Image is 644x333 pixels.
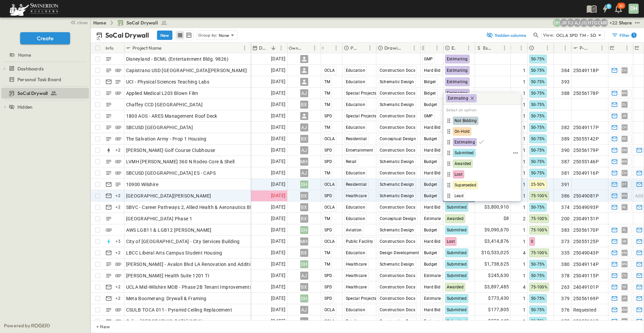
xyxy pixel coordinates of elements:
[346,148,373,153] span: Entertainment
[303,44,311,52] button: Sort
[126,56,229,62] span: Disneyland - BCML (Entertainment Bldg. 9826)
[324,91,330,96] span: TM
[424,171,441,175] span: Hard Bid
[622,70,627,70] span: CH
[271,78,285,86] span: [DATE]
[424,182,437,187] span: Budget
[561,204,570,211] span: 374
[451,45,456,51] p: Estimate Status
[531,171,545,175] span: 50-75%
[561,158,570,165] span: 387
[270,44,277,52] button: Sort
[77,19,88,26] span: close
[561,238,570,245] span: 373
[346,205,366,210] span: Education
[593,19,601,27] div: Gerrad Gerber (gerrad.gerber@swinerton.com)
[126,90,198,97] span: Applied Medical L203 Blown Film
[1,88,89,99] div: SoCal Drywalltest
[424,91,436,96] span: Bidget
[410,44,418,52] button: Menu
[346,216,366,221] span: Education
[591,44,598,52] button: Sort
[126,67,247,74] span: Capistrano USD [GEOGRAPHIC_DATA][PERSON_NAME]
[300,123,308,131] div: AJ
[445,160,520,168] div: Awarded
[380,102,414,107] span: Schematic Design
[271,146,285,154] span: [DATE]
[126,204,260,211] span: SBVC - Career Pathways 2, Allied Health & Aeronautics Bldg's
[126,181,159,188] span: 10900 Wilshire
[523,67,526,74] span: 1
[523,113,526,119] span: 1
[380,91,416,96] span: Construction Docs
[609,31,639,40] button: Filter1
[622,104,627,105] span: DL
[126,215,193,222] span: [GEOGRAPHIC_DATA] Phase 1
[556,32,596,39] p: OCLA SPD TM - SD
[126,158,235,165] span: LVMH [PERSON_NAME] 360 N Rodeo Core & Shell
[424,57,433,61] span: GMP
[493,44,500,52] button: Sort
[573,170,599,176] span: 25049116P
[561,44,569,52] button: Menu
[633,19,641,27] button: test
[175,30,194,40] div: table view
[443,105,521,115] h6: Select an option
[531,159,545,164] span: 50-75%
[573,192,599,199] span: 25049081P
[126,147,215,154] span: [PERSON_NAME] Golf Course Clubhouse
[448,96,468,101] span: Estimating
[380,136,416,141] span: Conceptual Design
[573,90,599,97] span: 25056178P
[523,170,526,176] span: 1
[271,55,285,63] span: [DATE]
[126,170,216,176] span: SBCUSD [GEOGRAPHIC_DATA] ES - CAPS
[346,79,366,84] span: Education
[380,205,416,210] span: Construction Docs
[587,19,595,27] div: Haaris Tahmas (haaris.tahmas@swinerton.com)
[523,238,526,245] span: 1
[531,79,545,84] span: 50-75%
[346,193,367,198] span: Healthcare
[300,146,308,154] div: AJ
[126,78,210,85] span: UCI - Physical Sciences Teaching Labs
[454,140,475,145] span: Estimating
[17,76,61,83] span: Personal Task Board
[300,192,308,200] div: BX
[424,148,441,153] span: Hard Bid
[114,146,122,154] div: + 2
[346,171,366,175] span: Education
[622,207,627,207] span: NL
[454,182,476,188] span: Superseded
[380,114,416,118] span: Construction Docs
[324,159,332,164] span: SPD
[598,3,612,15] button: 9
[17,104,33,110] span: Hidden
[445,181,520,189] div: Superseded
[424,159,437,164] span: Budget
[531,125,545,130] span: 50-75%
[324,136,335,141] span: OCLA
[561,192,570,199] span: 386
[20,32,70,44] button: Create
[536,44,543,52] button: Sort
[359,44,366,52] button: Sort
[598,44,606,52] button: Menu
[454,118,477,123] span: Not Bidding
[531,182,545,187] span: 25-50%
[622,184,627,184] span: DT
[454,150,474,156] span: Submitted
[184,31,193,39] button: kanban view
[623,44,631,52] button: Menu
[561,170,570,176] span: 381
[424,114,433,118] span: GMP
[8,2,60,16] img: 6c363589ada0b36f064d841b69d3a419a338230e66bb0a533688fa5cc3e9e735.png
[573,67,599,74] span: 25049118P
[531,193,548,198] span: 75-100%
[561,90,570,97] span: 388
[176,31,184,39] button: row view
[484,226,509,234] span: $9,090,670
[560,19,568,27] div: Joshua Russell (joshua.russell@swinerton.com)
